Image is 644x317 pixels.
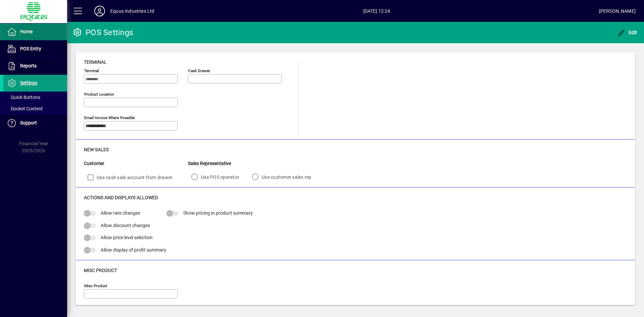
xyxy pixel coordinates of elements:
span: Home [20,29,33,34]
span: Allow price level selection [101,235,153,240]
div: [PERSON_NAME] [599,6,636,16]
mat-label: Cash Drawer [188,68,210,73]
span: Settings [20,80,37,86]
span: POS Entry [20,46,41,51]
mat-label: Email Invoice where possible [84,115,135,120]
span: Docket Content [7,106,43,111]
span: Allow display of profit summary [101,247,166,253]
span: Terminal [84,59,107,65]
a: Quick Buttons [3,92,67,103]
button: Edit [615,27,639,39]
div: Sales Representative [188,160,321,167]
a: Home [3,23,67,40]
a: Reports [3,58,67,74]
span: Edit [617,30,637,35]
div: POS Settings [72,27,133,38]
span: Allow discount changes [101,223,150,228]
div: Equus Industries Ltd [110,6,155,16]
mat-label: Terminal [84,68,99,73]
span: Quick Buttons [7,95,40,100]
span: Allow rate changes [101,210,140,216]
span: Show pricing in product summary [183,210,253,216]
span: [DATE] 12:24 [155,6,599,16]
span: Support [20,120,37,125]
a: Docket Content [3,103,67,114]
span: Actions and Displays Allowed [84,195,158,200]
mat-label: Misc Product [84,283,107,288]
a: POS Entry [3,41,67,57]
mat-label: Product location [84,92,114,97]
button: Profile [89,5,110,17]
span: Misc Product [84,268,117,273]
span: Reports [20,63,37,68]
span: New Sales [84,147,109,152]
div: Customer [84,160,188,167]
a: Support [3,115,67,131]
